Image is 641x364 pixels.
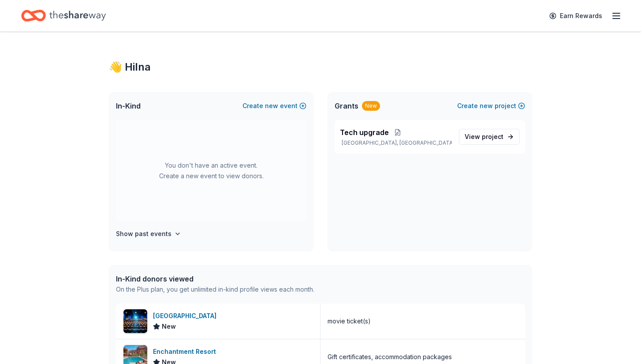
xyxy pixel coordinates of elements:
h4: Show past events [116,229,171,239]
button: Createnewevent [242,101,306,111]
div: [GEOGRAPHIC_DATA] [153,311,220,321]
div: Gift certificates, accommodation packages [328,352,452,362]
span: Grants [335,101,358,111]
span: In-Kind [116,101,141,111]
span: project [482,133,503,140]
div: movie ticket(s) [328,316,371,326]
div: On the Plus plan, you get unlimited in-kind profile views each month. [116,284,314,295]
a: Home [21,5,106,26]
button: Show past events [116,229,181,239]
div: Enchantment Resort [153,346,220,357]
img: Image for Cinépolis [123,309,147,333]
span: New [162,321,176,332]
a: Earn Rewards [544,8,607,24]
div: In-Kind donors viewed [116,274,314,284]
div: You don't have an active event. Create a new event to view donors. [116,120,306,221]
span: new [480,101,493,111]
span: Tech upgrade [340,127,389,138]
span: View [465,131,503,142]
div: 👋 Hi Ina [109,60,532,74]
span: new [265,101,278,111]
p: [GEOGRAPHIC_DATA], [GEOGRAPHIC_DATA] [340,139,452,146]
button: Createnewproject [457,101,525,111]
a: View project [459,129,520,145]
div: New [362,101,380,111]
